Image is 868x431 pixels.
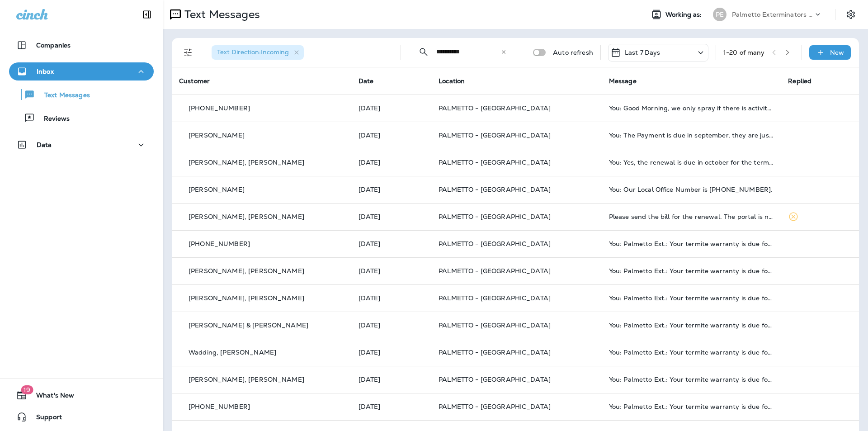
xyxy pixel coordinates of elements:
span: PALMETTO - [GEOGRAPHIC_DATA] [439,375,551,384]
p: Text Messages [181,8,260,21]
span: PALMETTO - [GEOGRAPHIC_DATA] [439,321,551,329]
div: 1 - 20 of many [723,49,765,56]
span: What's New [27,392,74,403]
div: You: Good Morning, we only spray if there is activity found. We dont offer sprays in between the ... [609,104,774,112]
span: [PHONE_NUMBER] [189,104,250,112]
span: PALMETTO - [GEOGRAPHIC_DATA] [439,158,551,166]
p: Aug 13, 2025 03:44 PM [359,186,424,193]
span: You: Our Local Office Number is [PHONE_NUMBER]. [609,185,773,194]
p: Aug 15, 2025 07:52 AM [359,104,424,112]
div: You: Yes, the renewal is due in october for the termite and the crawlspace [609,159,774,166]
button: 19What's New [9,386,154,404]
p: Aug 13, 2025 09:52 AM [359,267,424,275]
p: [PERSON_NAME], [PERSON_NAME] [189,294,304,302]
span: PALMETTO - [GEOGRAPHIC_DATA] [439,185,551,194]
span: 19 [21,385,33,394]
p: Companies [36,42,71,49]
p: [PERSON_NAME] [189,132,245,139]
p: Auto refresh [553,49,593,56]
p: New [830,49,844,56]
div: You: Palmetto Ext.: Your termite warranty is due for renewal. Visit customer.entomobrands.com to ... [609,294,774,302]
span: PALMETTO - [GEOGRAPHIC_DATA] [439,403,551,411]
span: [PHONE_NUMBER] [189,403,250,411]
p: Aug 13, 2025 09:52 AM [359,376,424,383]
button: Reviews [9,109,154,128]
span: PALMETTO - [GEOGRAPHIC_DATA] [439,240,551,248]
p: Wadding, [PERSON_NAME] [189,349,276,356]
p: Aug 13, 2025 09:52 AM [359,240,424,247]
p: Last 7 Days [625,49,660,56]
span: Replied [788,77,811,85]
p: Aug 13, 2025 09:52 AM [359,294,424,302]
div: PE [713,8,726,21]
p: Aug 13, 2025 09:52 AM [359,403,424,410]
p: [PERSON_NAME], [PERSON_NAME] [189,159,304,166]
button: Text Messages [9,85,154,104]
span: PALMETTO - [GEOGRAPHIC_DATA] [439,213,551,221]
button: Settings [843,6,859,23]
p: Inbox [37,68,54,75]
span: Message [609,77,637,85]
p: [PERSON_NAME] & [PERSON_NAME] [189,322,308,329]
button: Inbox [9,62,154,81]
p: Aug 13, 2025 09:52 AM [359,322,424,329]
div: You: The Payment is due in september, they are just sending out reminders. [609,132,774,139]
span: [PHONE_NUMBER] [189,240,250,248]
p: Aug 15, 2025 07:50 AM [359,159,424,166]
span: PALMETTO - [GEOGRAPHIC_DATA] [439,104,551,112]
p: Data [37,141,52,148]
button: Data [9,136,154,154]
div: You: Palmetto Ext.: Your termite warranty is due for renewal. Visit customer.entomobrands.com to ... [609,240,774,247]
div: Please send the bill for the renewal. The portal is not working and not showing my history and in... [609,213,774,220]
span: Working as: [665,11,704,19]
span: Support [27,413,62,424]
div: You: Our Local Office Number is 864-233-3377. [609,186,774,193]
span: Date [359,77,374,85]
span: Text Direction : Incoming [217,48,289,56]
div: You: Palmetto Ext.: Your termite warranty is due for renewal. Visit customer.entomobrands.com to ... [609,403,774,410]
button: Collapse Sidebar [134,5,160,24]
p: [PERSON_NAME], [PERSON_NAME] [189,213,304,220]
p: Palmetto Exterminators LLC [732,11,813,18]
span: PALMETTO - [GEOGRAPHIC_DATA] [439,348,551,356]
div: You: Palmetto Ext.: Your termite warranty is due for renewal. Visit customer.entomobrands.com to ... [609,267,774,275]
button: Companies [9,36,154,54]
p: Reviews [35,115,70,123]
div: Text Direction:Incoming [212,45,304,60]
p: [PERSON_NAME], [PERSON_NAME] [189,267,304,275]
div: You: Palmetto Ext.: Your termite warranty is due for renewal. Visit customer.entomobrands.com to ... [609,349,774,356]
div: You: Palmetto Ext.: Your termite warranty is due for renewal. Visit customer.entomobrands.com to ... [609,322,774,329]
p: Aug 15, 2025 07:51 AM [359,132,424,139]
span: PALMETTO - [GEOGRAPHIC_DATA] [439,131,551,139]
span: PALMETTO - [GEOGRAPHIC_DATA] [439,294,551,302]
span: PALMETTO - [GEOGRAPHIC_DATA] [439,267,551,275]
span: Customer [179,77,210,85]
p: Text Messages [35,91,90,100]
button: Collapse Search [415,43,433,61]
button: Filters [179,43,197,62]
p: [PERSON_NAME] [189,186,245,193]
p: Aug 13, 2025 09:52 AM [359,349,424,356]
p: [PERSON_NAME], [PERSON_NAME] [189,376,304,383]
span: Location [439,77,465,85]
p: Aug 13, 2025 10:06 AM [359,213,424,220]
button: Support [9,408,154,426]
div: You: Palmetto Ext.: Your termite warranty is due for renewal. Visit customer.entomobrands.com to ... [609,376,774,383]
